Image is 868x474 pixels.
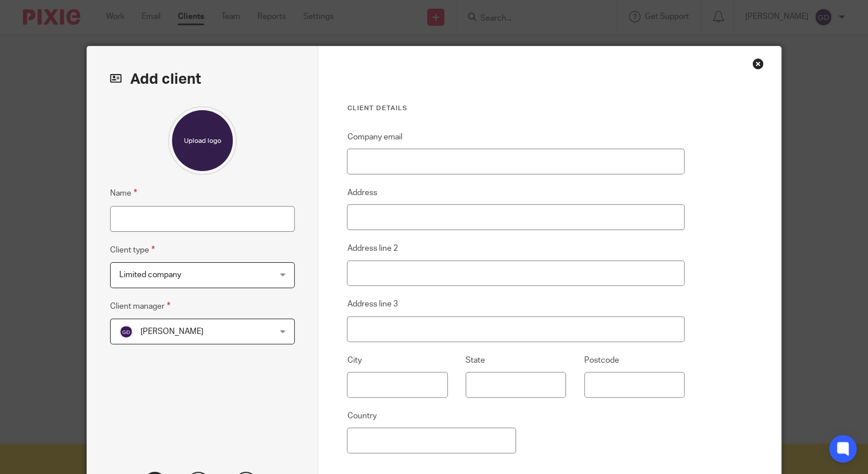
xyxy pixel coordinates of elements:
img: svg%3E [119,325,133,339]
div: Close this dialog window [752,58,764,69]
label: Address [347,187,377,199]
label: Client manager [110,300,170,313]
h3: Client details [347,104,684,113]
span: Limited company [119,271,181,279]
span: [PERSON_NAME] [140,328,204,336]
label: Name [110,187,137,200]
label: Postcode [584,355,619,366]
label: Client type [110,243,155,257]
label: Address line 3 [347,298,397,310]
label: City [347,355,361,366]
label: Company email [347,131,402,143]
label: Address line 2 [347,243,397,254]
label: Country [347,410,376,422]
h2: Add client [110,69,295,89]
label: State [466,355,485,366]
